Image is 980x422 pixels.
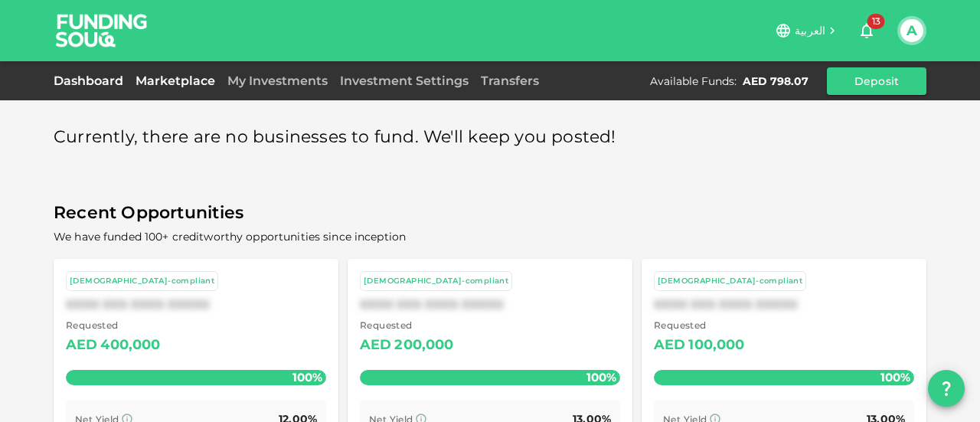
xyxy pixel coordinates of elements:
span: Recent Opportunities [54,198,926,228]
span: 100% [289,366,326,388]
button: question [928,370,965,407]
a: Dashboard [54,74,129,88]
span: Currently, there are no businesses to fund. We'll keep you posted! [54,123,616,152]
span: 100% [583,366,620,388]
div: AED [654,333,685,358]
span: We have funded 100+ creditworthy opportunities since inception [54,230,406,244]
button: A [900,19,923,42]
span: العربية [795,24,825,38]
div: XXXX XXX XXXX XXXXX [66,297,326,312]
div: AED [360,333,391,358]
span: 13 [867,14,885,29]
div: XXXX XXX XXXX XXXXX [360,297,620,312]
div: 100,000 [688,333,744,358]
button: 13 [851,15,882,46]
button: Deposit [827,67,926,95]
div: 400,000 [100,333,160,358]
div: AED 798.07 [743,74,808,89]
div: [DEMOGRAPHIC_DATA]-compliant [364,275,508,288]
a: Transfers [475,74,545,88]
a: Marketplace [129,74,221,88]
div: 200,000 [394,333,453,358]
div: [DEMOGRAPHIC_DATA]-compliant [658,275,802,288]
span: Requested [654,318,745,333]
div: Available Funds : [650,74,737,89]
div: AED [66,333,97,358]
div: [DEMOGRAPHIC_DATA]-compliant [70,275,214,288]
span: 100% [877,366,914,388]
a: My Investments [221,74,334,88]
a: Investment Settings [334,74,475,88]
span: Requested [360,318,454,333]
span: Requested [66,318,161,333]
div: XXXX XXX XXXX XXXXX [654,297,914,312]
